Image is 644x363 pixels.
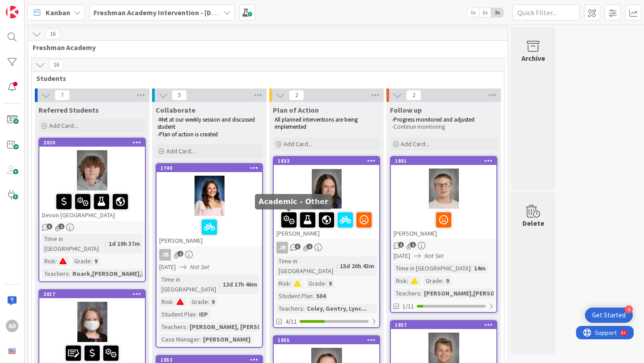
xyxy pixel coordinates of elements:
[70,269,196,279] div: Roark,[PERSON_NAME],[PERSON_NAME]...
[159,334,199,344] div: Case Manager
[166,147,195,155] span: Add Card...
[273,106,319,114] span: Plan of Action
[92,256,100,266] div: 9
[390,106,422,114] span: Follow up
[55,256,57,266] span: :
[470,263,472,273] span: :
[420,288,422,298] span: :
[159,322,186,332] div: Teachers
[49,122,78,130] span: Add Card...
[521,53,545,63] div: Archive
[197,309,210,319] div: IEP
[338,261,377,271] div: 15d 20h 43m
[406,90,421,101] span: 2
[46,7,70,18] span: Kanban
[513,4,580,21] input: Quick Filter...
[195,309,197,319] span: :
[305,304,369,313] div: Coley, Gentry, Lync...
[93,8,249,17] b: Freshman Academy Intervention - [DATE]-[DATE]
[178,251,183,257] span: 1
[394,251,410,261] span: [DATE]
[157,131,218,138] span: -Plan of action is created
[278,158,379,164] div: 1833
[258,197,328,206] h5: Academic - Other
[189,297,208,307] div: Grade
[276,291,313,301] div: Student Plan
[159,309,195,319] div: Student Plan
[307,244,313,249] span: 1
[91,256,92,266] span: :
[491,8,503,17] span: 3x
[190,263,209,271] i: Not Set
[467,8,479,17] span: 1x
[391,321,496,329] div: 1857
[199,334,201,344] span: :
[106,239,142,249] div: 1d 19h 37m
[19,1,41,12] span: Support
[38,106,99,114] span: Referred Students
[278,337,379,343] div: 1855
[390,156,497,313] a: 1801[PERSON_NAME][DATE]Not SetTime in [GEOGRAPHIC_DATA]:14mRisk:Grade:9Teachers:[PERSON_NAME],[PE...
[45,4,50,11] div: 9+
[326,279,334,288] div: 9
[6,6,18,18] img: Visit kanbanzone.com
[276,256,336,276] div: Time in [GEOGRAPHIC_DATA]
[47,224,52,229] span: 3
[306,279,325,288] div: Grade
[274,336,379,344] div: 1855
[314,291,328,301] div: 504
[313,291,314,301] span: :
[284,140,312,148] span: Add Card...
[159,249,171,261] div: JB
[157,164,262,172] div: 1740
[395,158,496,164] div: 1801
[444,276,451,286] div: 9
[303,304,305,313] span: :
[159,274,219,294] div: Time in [GEOGRAPHIC_DATA]
[479,8,491,17] span: 2x
[172,90,187,101] span: 5
[39,290,145,298] div: 2017
[276,242,288,253] div: JB
[522,218,544,228] div: Delete
[39,190,145,221] div: Devon [GEOGRAPHIC_DATA]
[161,165,262,171] div: 1740
[49,59,64,70] span: 16
[201,334,253,344] div: [PERSON_NAME]
[274,157,379,165] div: 1833
[592,311,626,320] div: Get Started
[39,139,145,147] div: 2020
[424,252,444,260] i: Not Set
[274,157,379,239] div: 1833[PERSON_NAME]
[295,244,301,249] span: 3
[156,106,195,114] span: Collaborate
[161,357,262,363] div: 1853
[59,224,64,229] span: 1
[336,261,338,271] span: :
[187,322,346,332] div: [PERSON_NAME], [PERSON_NAME], [PERSON_NAME]...
[276,279,290,288] div: Risk
[274,209,379,239] div: [PERSON_NAME]
[33,43,496,52] span: Freshman Academy
[55,90,70,101] span: 7
[209,297,217,307] div: 9
[186,322,187,332] span: :
[472,263,488,273] div: 14m
[43,291,145,297] div: 2017
[401,140,429,148] span: Add Card...
[410,242,416,248] span: 1
[394,276,407,286] div: Risk
[173,297,174,307] span: :
[395,322,496,328] div: 1857
[6,320,18,332] div: AD
[402,302,414,311] span: 1/11
[72,256,91,266] div: Grade
[290,279,291,288] span: :
[157,216,262,246] div: [PERSON_NAME]
[156,163,263,348] a: 1740[PERSON_NAME]JB[DATE]Not SetTime in [GEOGRAPHIC_DATA]:12d 17h 46mRisk:Grade:9Student Plan:IEP...
[157,164,262,246] div: 1740[PERSON_NAME]
[38,138,146,282] a: 2020Devon [GEOGRAPHIC_DATA]Time in [GEOGRAPHIC_DATA]:1d 19h 37mRisk:Grade:9Teachers:Roark,[PERSON...
[325,279,326,288] span: :
[36,74,493,83] span: Students
[276,304,303,313] div: Teachers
